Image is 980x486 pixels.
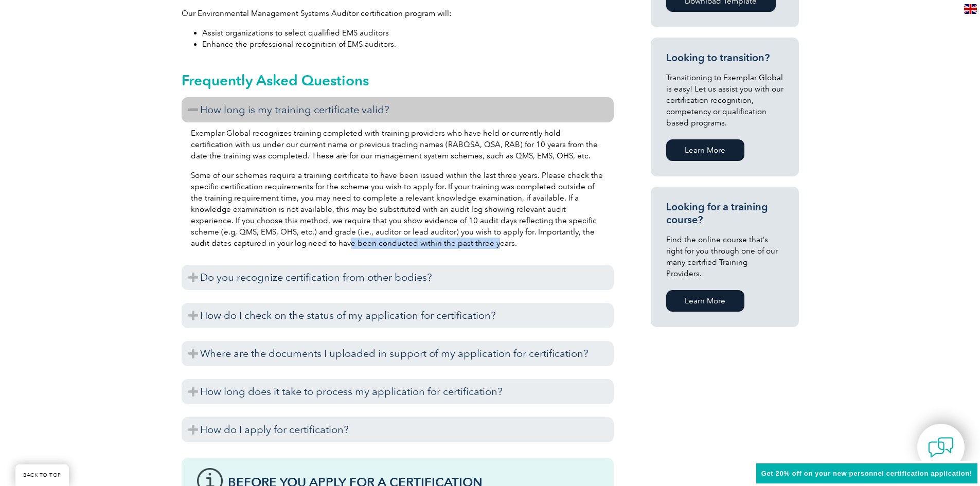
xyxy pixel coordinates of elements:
[964,4,977,14] img: en
[182,8,614,19] p: Our Environmental Management Systems Auditor certification program will:
[182,72,614,88] h2: Frequently Asked Questions
[191,128,604,161] p: Exemplar Global recognizes training completed with training providers who have held or currently ...
[15,464,69,486] a: BACK TO TOP
[928,435,954,460] img: contact-chat.png
[666,201,783,226] h3: Looking for a training course?
[182,303,614,328] h3: How do I check on the status of my application for certification?
[182,379,614,404] h3: How long does it take to process my application for certification?
[202,39,614,50] li: Enhance the professional recognition of EMS auditors.
[761,470,972,477] span: Get 20% off on your new personnel certification application!
[666,234,783,279] p: Find the online course that’s right for you through one of our many certified Training Providers.
[182,265,614,290] h3: Do you recognize certification from other bodies?
[182,341,614,366] h3: Where are the documents I uploaded in support of my application for certification?
[182,417,614,442] h3: How do I apply for certification?
[666,72,783,129] p: Transitioning to Exemplar Global is easy! Let us assist you with our certification recognition, c...
[182,97,614,122] h3: How long is my training certificate valid?
[666,139,744,161] a: Learn More
[666,51,783,64] h3: Looking to transition?
[666,290,744,312] a: Learn More
[202,27,614,39] li: Assist organizations to select qualified EMS auditors
[191,170,604,249] p: Some of our schemes require a training certificate to have been issued within the last three year...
